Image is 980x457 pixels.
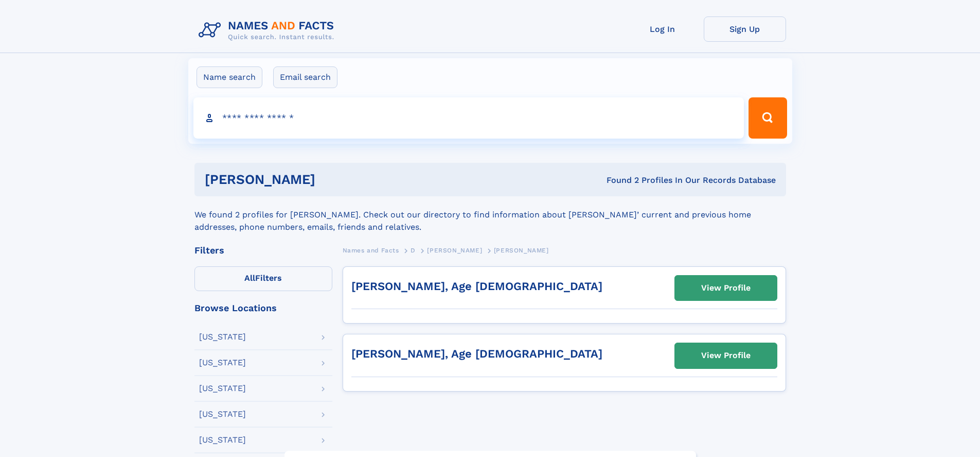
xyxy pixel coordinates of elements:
div: [US_STATE] [199,436,246,444]
div: We found 2 profiles for [PERSON_NAME]. Check out our directory to find information about [PERSON_... [194,196,786,233]
div: [US_STATE] [199,333,246,341]
div: [US_STATE] [199,384,246,393]
img: Logo Names and Facts [194,16,343,44]
a: View Profile [675,276,777,300]
a: D [411,244,416,257]
span: All [244,273,255,283]
a: [PERSON_NAME], Age [DEMOGRAPHIC_DATA] [351,347,602,360]
div: Found 2 Profiles In Our Records Database [461,175,776,186]
a: Log In [621,16,704,42]
div: Filters [194,246,332,255]
input: search input [193,97,744,139]
label: Filters [194,266,332,291]
button: Search Button [749,97,787,139]
span: D [411,247,416,254]
div: View Profile [701,344,751,367]
span: [PERSON_NAME] [494,247,549,254]
a: Sign Up [704,16,786,42]
div: View Profile [701,276,751,300]
a: [PERSON_NAME] [427,244,482,257]
div: [US_STATE] [199,359,246,367]
span: [PERSON_NAME] [427,247,482,254]
a: [PERSON_NAME], Age [DEMOGRAPHIC_DATA] [351,280,602,293]
a: Names and Facts [343,244,399,257]
div: Browse Locations [194,303,332,313]
label: Email search [273,66,337,88]
label: Name search [197,66,262,88]
a: View Profile [675,343,777,368]
h1: [PERSON_NAME] [205,173,461,186]
div: [US_STATE] [199,410,246,418]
